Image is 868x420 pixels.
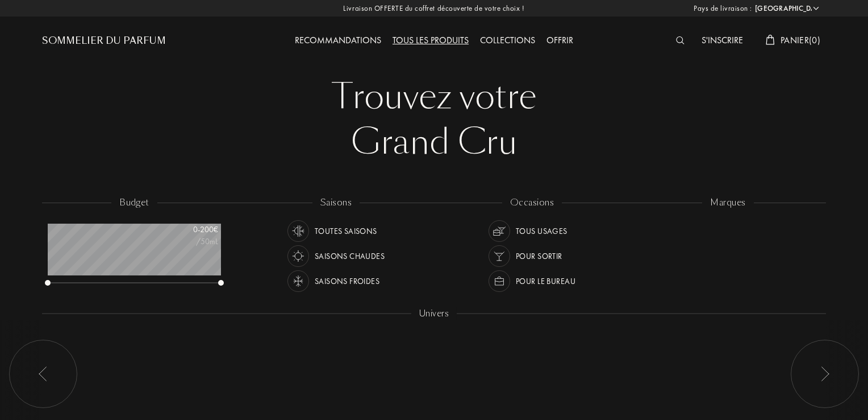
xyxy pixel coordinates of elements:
[51,74,817,120] div: Trouvez votre
[161,236,218,248] div: /50mL
[541,34,579,48] div: Offrir
[474,34,541,46] a: Collections
[290,248,306,264] img: usage_season_hot_white.svg
[387,34,474,48] div: Tous les produits
[111,196,157,209] div: budget
[42,34,166,48] a: Sommelier du Parfum
[289,34,387,46] a: Recommandations
[290,223,306,239] img: usage_season_average_white.svg
[541,34,579,46] a: Offrir
[696,34,749,46] a: S'inscrire
[474,34,541,48] div: Collections
[491,273,507,289] img: usage_occasion_work_white.svg
[766,35,775,45] img: cart_white.svg
[820,367,829,381] img: arr_left.svg
[39,367,48,381] img: arr_left.svg
[315,245,385,267] div: Saisons chaudes
[315,220,377,242] div: Toutes saisons
[51,120,817,165] div: Grand Cru
[289,34,387,48] div: Recommandations
[516,245,562,267] div: Pour sortir
[781,34,820,46] span: Panier ( 0 )
[315,270,379,292] div: Saisons froides
[502,196,562,209] div: occasions
[491,223,507,239] img: usage_occasion_all_white.svg
[290,273,306,289] img: usage_season_cold_white.svg
[312,196,360,209] div: saisons
[696,34,749,48] div: S'inscrire
[411,307,457,320] div: Univers
[676,36,685,44] img: search_icn_white.svg
[694,3,752,14] span: Pays de livraison :
[702,196,753,209] div: marques
[491,248,507,264] img: usage_occasion_party_white.svg
[516,270,575,292] div: Pour le bureau
[516,220,567,242] div: Tous usages
[161,224,218,236] div: 0 - 200 €
[387,34,474,46] a: Tous les produits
